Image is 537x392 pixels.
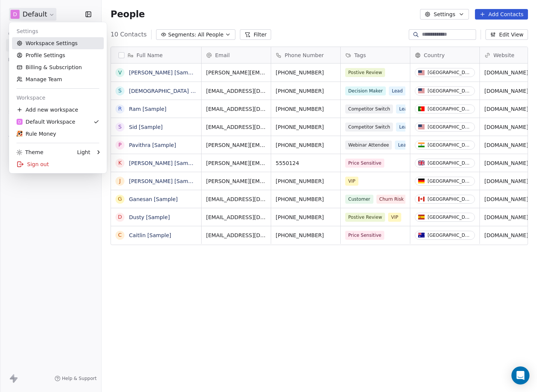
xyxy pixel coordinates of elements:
[12,92,104,104] div: Workspace
[12,73,104,85] a: Manage Team
[17,118,75,126] div: Default Workspace
[12,25,104,37] div: Settings
[17,130,56,138] div: Rule Money
[12,104,104,116] div: Add new workspace
[12,158,104,170] div: Sign out
[12,37,104,49] a: Workspace Settings
[77,148,90,156] div: Light
[12,61,104,73] a: Billing & Subscription
[17,131,23,137] img: app-icon-nutty-512.png
[18,119,21,125] span: D
[12,49,104,61] a: Profile Settings
[17,148,43,156] div: Theme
